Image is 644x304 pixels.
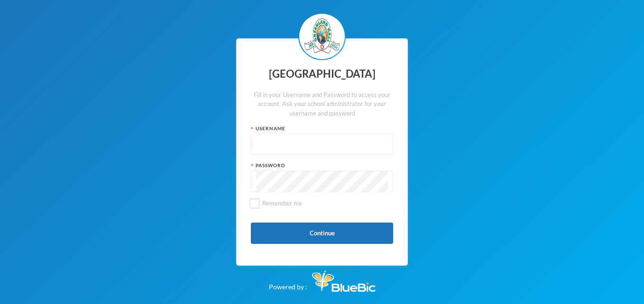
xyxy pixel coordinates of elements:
[258,199,306,207] span: Remember me
[269,266,376,292] div: Powered by :
[312,270,376,292] img: Bluebic
[251,125,393,132] div: Username
[251,162,393,169] div: Password
[251,223,393,244] button: Continue
[251,90,393,118] div: Fill in your Username and Password to access your account. Ask your school administrator for your...
[251,65,393,83] div: [GEOGRAPHIC_DATA]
